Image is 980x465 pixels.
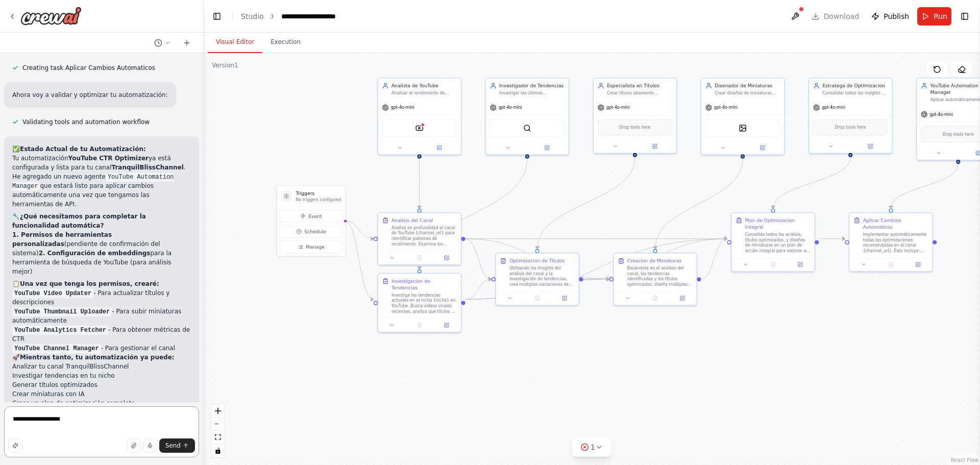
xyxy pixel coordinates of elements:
img: Logo [20,7,82,25]
strong: ¿Qué necesitamos para completar la funcionalidad automática? [12,213,146,229]
h2: ✅ [12,144,191,154]
div: Analista de YouTube [391,82,457,89]
p: No triggers configured [296,197,341,203]
button: Schedule [280,225,342,238]
button: Open in side panel [743,143,781,152]
p: Tu automatización ya está configurada y lista para tu canal . He agregado un nuevo agente que est... [12,154,191,209]
button: No output available [405,321,434,329]
li: - Para actualizar títulos y descripciones [12,288,191,307]
div: Analista de YouTubeAnalizar el rendimiento de videos de YouTube del canal {channel_url}, identifi... [377,78,461,155]
div: Investigacion de Tendencias [391,278,457,291]
g: Edge from 0024b7d6-8724-4def-989b-cda762af688a to 3b75bf07-4a46-4cfa-abe1-60a770e70383 [888,164,962,209]
button: Open in side panel [435,321,458,329]
div: TriggersNo triggers configuredEventScheduleManage [276,185,346,257]
button: No output available [523,294,552,302]
div: Basándote en el análisis del canal, las tendencias identificadas y los títulos optimizados, diseñ... [627,265,693,287]
button: Switch to previous chat [150,37,175,49]
strong: YouTube CTR Optimizer [68,155,149,162]
button: toggle interactivity [211,444,225,457]
p: (pendiente de confirmación del sistema) para la herramienta de búsqueda de YouTube (para análisis... [12,230,191,276]
span: gpt-4o-mini [606,105,630,110]
g: Edge from 9658ecd3-9edd-4af7-a30f-6280e718e2f5 to 762be73d-7a3f-4d00-a935-48ffd4cae187 [770,157,854,209]
button: No output available [759,260,788,268]
div: Investigacion de TendenciasInvestiga las tendencias actuales en el nicho {niche} en YouTube. Busc... [377,273,461,333]
button: Show right sidebar [958,9,972,23]
div: Disenador de MiniaturasCrear diseños de miniaturas atractivas y optimizadas para YouTube que mejo... [701,78,785,155]
div: Investigar las últimas tendencias en el nicho {niche} en YouTube, analizar títulos y miniaturas d... [499,90,565,96]
span: Creating task Aplicar Cambios Automaticos [22,64,155,72]
div: Utilizando los insights del análisis del canal y la investigación de tendencias, crea múltiples v... [509,265,575,287]
span: Send [165,442,181,450]
code: YouTube Automation Manager [12,173,174,191]
span: gpt-4o-mini [499,105,522,110]
div: Aplicar Cambios AutomaticosImplementar automáticamente todas las optimizaciones recomendadas en e... [849,212,933,272]
h2: 📋 [12,279,191,288]
g: Edge from fee47bdd-b2f3-4462-a01a-523405d6bd86 to 872f26e8-b179-46bb-80ab-fc7fa3cc7c94 [465,276,491,303]
button: zoom in [211,404,225,418]
g: Edge from 19bbee5b-1995-40b5-a3c5-666af5eb8992 to 1da5dfdb-b368-4364-8771-6c0ca7aee6ef [652,158,746,249]
button: Start a new chat [179,37,195,49]
img: YoutubeChannelSearchTool [415,124,424,132]
div: Estratega de Optimizacion [822,82,888,89]
button: zoom out [211,418,225,431]
li: Crear un plan de optimización completo [12,399,191,408]
span: gpt-4o-mini [714,105,738,110]
span: 1 [591,442,595,452]
span: Drop tools here [835,124,866,131]
div: Plan de Optimizacion IntegralConsolida todos los análisis, títulos optimizados, y diseños de mini... [731,212,815,272]
div: Investiga las tendencias actuales en el nicho {niche} en YouTube. Busca videos virales recientes,... [391,292,457,314]
button: Open in side panel [906,260,929,268]
button: Open in side panel [420,143,458,152]
g: Edge from fee47bdd-b2f3-4462-a01a-523405d6bd86 to 762be73d-7a3f-4d00-a935-48ffd4cae187 [465,235,727,303]
div: Especialista en Titulos [607,82,672,89]
div: Especialista en TitulosCrear títulos altamente optimizados para YouTube que maximicen el CTR, uti... [593,78,677,154]
div: Implementar automáticamente todas las optimizaciones recomendadas en el canal {channel_url}. Esto... [863,232,928,253]
img: DallETool [739,124,747,132]
code: YouTube Channel Manager [12,344,101,353]
button: Open in side panel [789,260,812,268]
strong: 2. Configuración de embeddings [39,250,151,257]
div: Creacion de Miniaturas [627,257,681,264]
div: Crear diseños de miniaturas atractivas y optimizadas para YouTube que mejoren el CTR, utilizando ... [715,90,780,96]
strong: Una vez que tenga los permisos, crearé: [20,280,159,287]
button: Publish [867,7,913,26]
li: Investigar tendencias en tu nicho [12,371,191,380]
strong: Estado Actual de tu Automatización: [20,145,146,153]
g: Edge from triggers to fee47bdd-b2f3-4462-a01a-523405d6bd86 [345,218,374,303]
a: Studio [241,12,264,20]
button: Execution [262,32,309,53]
h2: 🔧 [12,212,191,230]
li: Analizar tu canal TranquilBlissChannel [12,362,191,371]
g: Edge from 6ce76cd2-2604-4d47-b491-4c6d536b65ce to be95e0cf-d4ec-4989-91e7-478cd66a290b [416,158,423,208]
strong: 1. Permisos de herramientas personalizadas [12,231,112,248]
h3: Triggers [296,190,341,197]
strong: TranquilBlissChannel [112,164,184,171]
g: Edge from 762be73d-7a3f-4d00-a935-48ffd4cae187 to 3b75bf07-4a46-4cfa-abe1-60a770e70383 [819,235,845,242]
div: Disenador de Miniaturas [715,82,780,89]
a: React Flow attribution [951,457,978,463]
div: Plan de Optimizacion Integral [745,217,811,230]
div: Optimizacion de TitulosUtilizando los insights del análisis del canal y la investigación de tende... [495,253,579,306]
button: 1 [572,438,611,457]
nav: breadcrumb [241,11,357,21]
div: Analiza en profundidad el canal de YouTube {channel_url} para identificar patrones de rendimiento... [391,225,457,247]
button: fit view [211,431,225,444]
span: Validating tools and automation workflow [22,118,150,126]
h2: 🚀 [12,353,191,362]
div: Version 1 [212,61,238,69]
strong: Mientras tanto, tu automatización ya puede: [20,354,175,361]
div: Crear títulos altamente optimizados para YouTube que maximicen el CTR, utilizando técnicas de cop... [607,90,672,96]
code: YouTube Video Updater [12,289,93,298]
span: gpt-4o-mini [929,112,953,117]
g: Edge from 1da5dfdb-b368-4364-8771-6c0ca7aee6ef to 762be73d-7a3f-4d00-a935-48ffd4cae187 [701,235,727,282]
span: Run [934,11,947,21]
button: Upload files [127,438,141,453]
g: Edge from be95e0cf-d4ec-4989-91e7-478cd66a290b to 872f26e8-b179-46bb-80ab-fc7fa3cc7c94 [465,235,491,282]
g: Edge from 8083f559-82b5-4d5c-9e3b-f4cf84eb7e73 to fee47bdd-b2f3-4462-a01a-523405d6bd86 [416,158,530,269]
button: Hide left sidebar [210,9,224,23]
li: - Para subir miniaturas automáticamente [12,307,191,325]
span: Event [308,213,322,219]
div: Analizar el rendimiento de videos de YouTube del canal {channel_url}, identificar patrones en vid... [391,90,457,96]
li: - Para obtener métricas de CTR [12,325,191,344]
div: Analisis del CanalAnaliza en profundidad el canal de YouTube {channel_url} para identificar patro... [377,212,461,265]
